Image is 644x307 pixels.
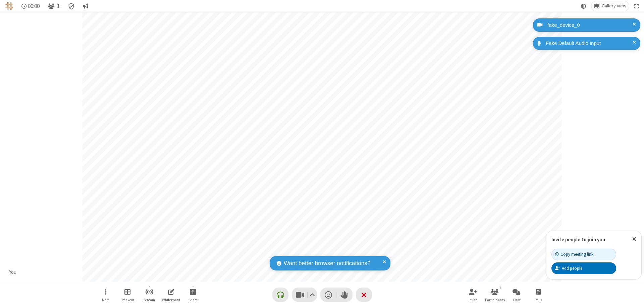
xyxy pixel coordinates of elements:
[497,285,503,291] div: 1
[45,1,62,11] button: Open participant list
[292,288,317,302] button: Stop video (⌘+Shift+V)
[139,285,159,304] button: Start streaming
[272,288,288,302] button: Connect your audio
[485,298,505,302] span: Participants
[578,1,589,11] button: Using system theme
[161,285,181,304] button: Open shared whiteboard
[463,285,483,304] button: Invite participants (⌘+Shift+I)
[57,3,60,9] span: 1
[189,298,198,302] span: Share
[555,251,593,257] div: Copy meeting link
[144,298,155,302] span: Stream
[632,1,642,11] button: Fullscreen
[535,298,542,302] span: Polls
[183,285,203,304] button: Start sharing
[356,288,372,302] button: End or leave meeting
[96,285,116,304] button: Open menu
[602,3,626,9] span: Gallery view
[102,298,109,302] span: More
[591,1,629,11] button: Change layout
[543,40,635,47] div: Fake Default Audio Input
[120,298,135,302] span: Breakout
[545,21,635,29] div: fake_device_0
[513,298,521,302] span: Chat
[117,285,138,304] button: Manage Breakout Rooms
[7,268,19,276] div: You
[336,288,353,302] button: Raise hand
[551,262,616,274] button: Add people
[28,3,40,9] span: 00:00
[528,285,548,304] button: Open poll
[627,231,641,247] button: Close popover
[65,1,78,11] div: Meeting details Encryption enabled
[551,236,605,243] label: Invite people to join you
[469,298,477,302] span: Invite
[485,285,505,304] button: Open participant list
[308,288,317,302] button: Video setting
[551,249,616,260] button: Copy meeting link
[506,285,527,304] button: Open chat
[284,259,370,268] span: Want better browser notifications?
[80,1,91,11] button: Conversation
[162,298,180,302] span: Whiteboard
[5,2,13,10] img: QA Selenium DO NOT DELETE OR CHANGE
[19,1,43,11] div: Timer
[320,288,336,302] button: Send a reaction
